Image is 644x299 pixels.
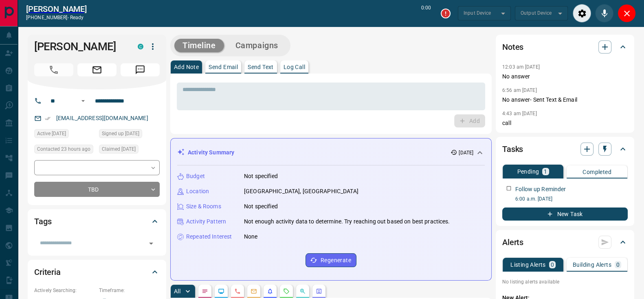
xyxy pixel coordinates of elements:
button: Open [78,96,88,106]
p: Send Email [209,64,238,70]
span: Call [34,63,73,76]
div: Sun Oct 12 2025 [99,145,160,156]
div: Close [618,4,636,22]
span: ready [70,15,84,20]
button: New Task [502,208,628,221]
p: None [244,232,258,241]
p: Add Note [174,64,199,70]
h1: [PERSON_NAME] [34,40,125,53]
div: condos.ca [138,44,143,49]
h2: Criteria [34,266,61,279]
p: 0 [616,262,620,268]
div: Alerts [502,232,628,252]
p: call [502,119,628,127]
span: Claimed [DATE] [102,145,136,153]
div: Activity Summary[DATE] [177,145,485,160]
div: Tue Oct 14 2025 [34,145,95,156]
p: Pending [517,169,539,174]
button: Campaigns [227,39,286,52]
p: Not enough activity data to determine. Try reaching out based on best practices. [244,217,450,226]
svg: Calls [234,288,241,295]
p: No answer- Sent Text & Email [502,96,628,104]
div: Tasks [502,139,628,159]
h2: Tasks [502,143,523,156]
div: Notes [502,37,628,57]
p: 1 [544,169,547,174]
span: Signed up [DATE] [102,129,139,138]
svg: Opportunities [299,288,306,295]
p: Building Alerts [573,262,611,268]
p: Repeated Interest [186,232,232,241]
h2: Notes [502,40,523,54]
svg: Email Verified [45,116,51,121]
p: Activity Summary [188,148,234,157]
button: Timeline [174,39,224,52]
div: Mute [595,4,613,22]
p: Size & Rooms [186,202,221,211]
p: Send Text [248,64,274,70]
div: Sun Oct 12 2025 [34,129,95,141]
h2: Tags [34,215,51,228]
p: Budget [186,172,205,181]
p: Follow up Reminder [515,185,566,194]
span: Active [DATE] [37,129,66,138]
p: 12:03 am [DATE] [502,64,540,70]
p: Not specified [244,172,278,181]
svg: Lead Browsing Activity [218,288,224,295]
p: Log Call [284,64,305,70]
p: 6:56 am [DATE] [502,87,537,93]
p: 4:43 am [DATE] [502,111,537,116]
p: 0:00 [421,4,431,22]
svg: Emails [251,288,257,295]
p: Listing Alerts [510,262,546,268]
p: Completed [582,169,611,175]
svg: Listing Alerts [267,288,273,295]
p: 6:00 a.m. [DATE] [515,195,628,203]
p: Actively Searching: [34,287,95,294]
span: Contacted 23 hours ago [37,145,90,153]
div: TBD [34,182,160,197]
svg: Notes [202,288,208,295]
div: Audio Settings [573,4,591,22]
a: [PERSON_NAME] [26,4,87,14]
span: Message [121,63,160,76]
svg: Agent Actions [316,288,322,295]
p: Location [186,187,209,196]
svg: Requests [283,288,290,295]
button: Open [145,238,157,249]
p: Not specified [244,202,278,211]
p: 0 [551,262,554,268]
p: [PHONE_NUMBER] - [26,14,87,21]
div: Sun Oct 12 2025 [99,129,160,141]
p: No answer [502,72,628,81]
button: Regenerate [306,253,356,267]
p: Timeframe: [99,287,160,294]
div: Tags [34,212,160,231]
a: [EMAIL_ADDRESS][DOMAIN_NAME] [56,115,148,121]
p: [GEOGRAPHIC_DATA], [GEOGRAPHIC_DATA] [244,187,358,196]
p: All [174,288,180,294]
p: Activity Pattern [186,217,226,226]
span: Email [77,63,116,76]
h2: Alerts [502,236,523,249]
div: Criteria [34,262,160,282]
p: [DATE] [459,149,473,156]
p: No listing alerts available [502,278,628,286]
